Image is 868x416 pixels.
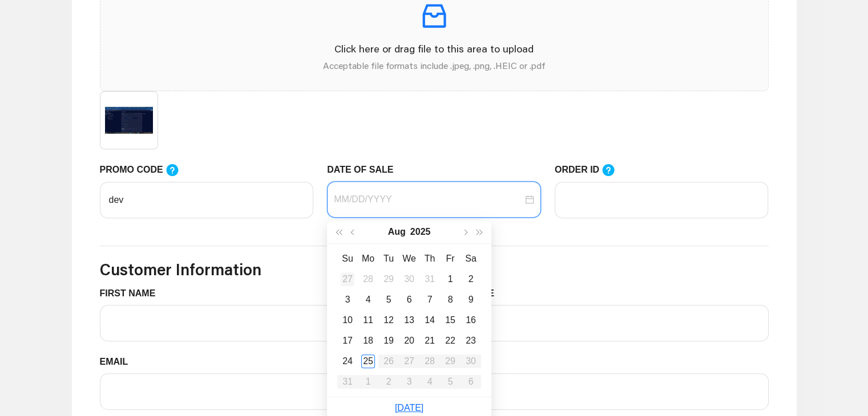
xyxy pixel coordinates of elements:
[358,351,378,372] td: 2025-08-25
[410,221,431,243] button: 2025
[440,289,461,310] td: 2025-08-08
[423,293,437,307] div: 7
[399,248,419,269] th: We
[341,293,354,307] div: 3
[423,334,437,348] div: 21
[361,334,375,348] div: 18
[555,163,627,177] label: ORDER ID
[440,248,461,269] th: Fr
[402,334,416,348] div: 20
[100,260,769,279] h3: Customer Information
[419,248,440,269] th: Th
[443,334,457,348] div: 22
[402,313,416,327] div: 13
[334,193,523,206] input: DATE OF SALE
[110,41,759,56] p: Click here or drag file to this area to upload
[378,269,399,289] td: 2025-07-29
[461,331,481,351] td: 2025-08-23
[395,403,423,413] a: [DATE]
[100,287,164,300] label: FIRST NAME
[441,373,769,410] input: PHONE
[382,313,395,327] div: 12
[440,269,461,289] td: 2025-08-01
[461,248,481,269] th: Sa
[443,313,457,327] div: 15
[100,373,427,410] input: EMAIL
[361,293,375,307] div: 4
[361,354,375,368] div: 25
[341,334,354,348] div: 17
[341,313,354,327] div: 10
[358,269,378,289] td: 2025-07-28
[337,310,358,331] td: 2025-08-10
[337,331,358,351] td: 2025-08-17
[327,163,402,177] label: DATE OF SALE
[461,289,481,310] td: 2025-08-09
[419,331,440,351] td: 2025-08-21
[464,293,478,307] div: 9
[337,269,358,289] td: 2025-07-27
[337,248,358,269] th: Su
[461,269,481,289] td: 2025-08-02
[337,351,358,372] td: 2025-08-24
[441,305,769,341] input: LAST NAME
[382,334,395,348] div: 19
[358,331,378,351] td: 2025-08-18
[382,272,395,286] div: 29
[358,289,378,310] td: 2025-08-04
[378,331,399,351] td: 2025-08-19
[399,331,419,351] td: 2025-08-20
[440,331,461,351] td: 2025-08-22
[341,272,354,286] div: 27
[382,293,395,307] div: 5
[443,272,457,286] div: 1
[100,355,137,369] label: EMAIL
[399,310,419,331] td: 2025-08-13
[402,293,416,307] div: 6
[337,289,358,310] td: 2025-08-03
[464,334,478,348] div: 23
[419,269,440,289] td: 2025-07-31
[378,310,399,331] td: 2025-08-12
[423,313,437,327] div: 14
[110,59,759,72] p: Acceptable file formats include .jpeg, .png, .HEIC or .pdf
[341,354,354,368] div: 24
[399,289,419,310] td: 2025-08-06
[402,272,416,286] div: 30
[443,293,457,307] div: 8
[378,248,399,269] th: Tu
[440,310,461,331] td: 2025-08-15
[100,305,427,341] input: FIRST NAME
[464,272,478,286] div: 2
[419,289,440,310] td: 2025-08-07
[358,248,378,269] th: Mo
[388,221,406,243] button: Aug
[419,310,440,331] td: 2025-08-14
[361,313,375,327] div: 11
[399,269,419,289] td: 2025-07-30
[378,289,399,310] td: 2025-08-05
[423,272,437,286] div: 31
[361,272,375,286] div: 28
[464,313,478,327] div: 16
[358,310,378,331] td: 2025-08-11
[100,163,190,177] label: PROMO CODE
[461,310,481,331] td: 2025-08-16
